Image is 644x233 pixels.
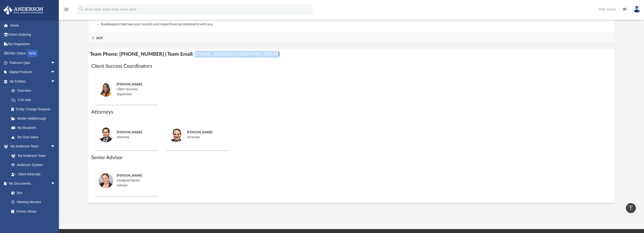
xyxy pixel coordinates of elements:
img: thumbnail [98,127,113,142]
a: Home [3,21,62,30]
a: Tax Organizers [3,39,62,49]
span: arrow_drop_down [51,58,60,68]
img: thumbnail [98,82,113,97]
a: Entity Change Request [7,105,62,114]
a: Client Referrals [7,170,60,179]
img: thumbnail [98,173,113,188]
li: Bookkeepers help take your records and create financial statements with you. [101,21,611,27]
span: [PERSON_NAME] [187,130,212,134]
span: [PERSON_NAME] [117,130,142,134]
i: vertical_align_top [628,205,634,211]
a: Forms Library [7,207,58,216]
a: menu [64,9,69,12]
h4: Team Phone: [PHONE_NUMBER] | Team Email: [EMAIL_ADDRESS][DOMAIN_NAME] [88,49,615,59]
span: arrow_drop_down [51,142,60,151]
span: [PERSON_NAME] [117,174,142,177]
a: Box [7,188,58,197]
a: Platinum Q&Aarrow_drop_down [3,58,62,67]
div: Assigned Senior Advisor [113,170,155,191]
a: My Anderson Teamarrow_drop_down [3,142,60,151]
a: My Anderson Team [7,151,58,160]
span: arrow_drop_down [51,67,60,77]
div: NEW [27,50,37,57]
a: My Documentsarrow_drop_down [3,179,60,188]
span: [PERSON_NAME] [117,82,142,86]
img: Anderson Advisors Platinum Portal [2,6,45,15]
div: Attorney [184,126,225,143]
span: arrow_drop_down [51,77,60,86]
i: search [79,6,84,12]
i: menu [64,7,69,12]
h1: Client Success Coordinators [91,63,611,70]
a: CTA Hub [7,95,62,105]
a: My Blueprint [7,123,60,133]
a: BCP [88,33,615,43]
h1: Attorneys [91,109,611,115]
a: Online Ordering [3,30,62,39]
a: Overview [7,86,62,95]
img: thumbnail [169,127,184,142]
h1: Senior Advisor [91,154,611,161]
a: Digital Productsarrow_drop_down [3,67,62,77]
a: vertical_align_top [626,203,636,213]
a: Order StatusNEW [3,49,62,58]
a: Meeting Minutes [7,197,60,207]
img: User Pic [633,6,640,13]
span: arrow_drop_down [51,179,60,189]
span: BCP [96,36,103,40]
div: Client Success Supervisor [113,79,155,100]
a: My Entitiesarrow_drop_down [3,77,62,86]
a: Tax Due Dates [7,132,62,142]
a: Binder Walkthrough [7,114,62,123]
a: Anderson System [7,160,60,170]
div: Attorney [113,126,155,143]
a: Notarize [7,216,60,225]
